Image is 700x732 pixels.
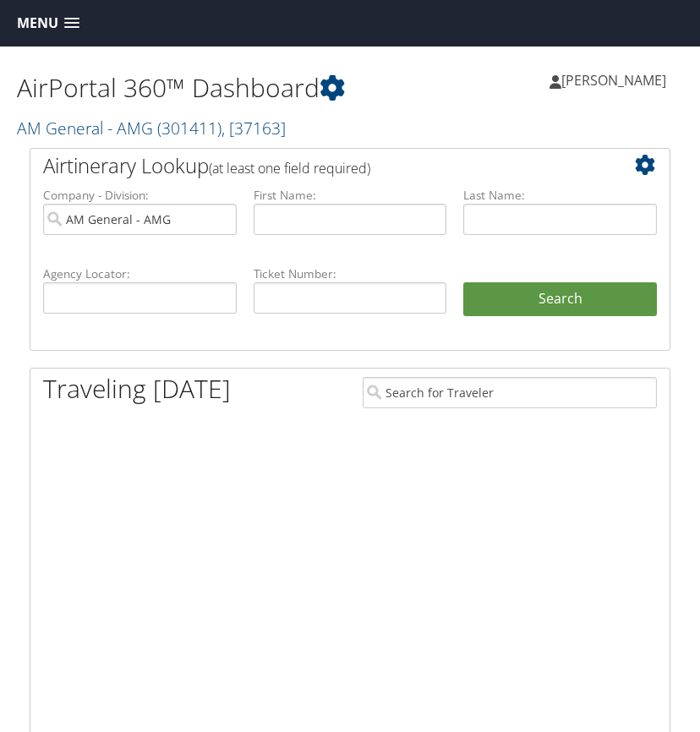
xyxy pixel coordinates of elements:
[43,187,237,204] label: Company - Division:
[254,265,447,282] label: Ticket Number:
[363,377,657,408] input: Search for Traveler
[463,282,657,316] button: Search
[209,159,370,178] span: (at least one field required)
[8,9,88,37] a: Menu
[463,187,657,204] label: Last Name:
[550,55,683,106] a: [PERSON_NAME]
[43,371,231,407] h1: Traveling [DATE]
[254,187,447,204] label: First Name:
[221,117,286,139] span: , [ 37163 ]
[17,15,58,31] span: Menu
[43,265,237,282] label: Agency Locator:
[17,70,350,106] h1: AirPortal 360™ Dashboard
[561,71,666,90] span: [PERSON_NAME]
[17,117,286,139] a: AM General - AMG
[43,151,604,180] h2: Airtinerary Lookup
[157,117,221,139] span: ( 301411 )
